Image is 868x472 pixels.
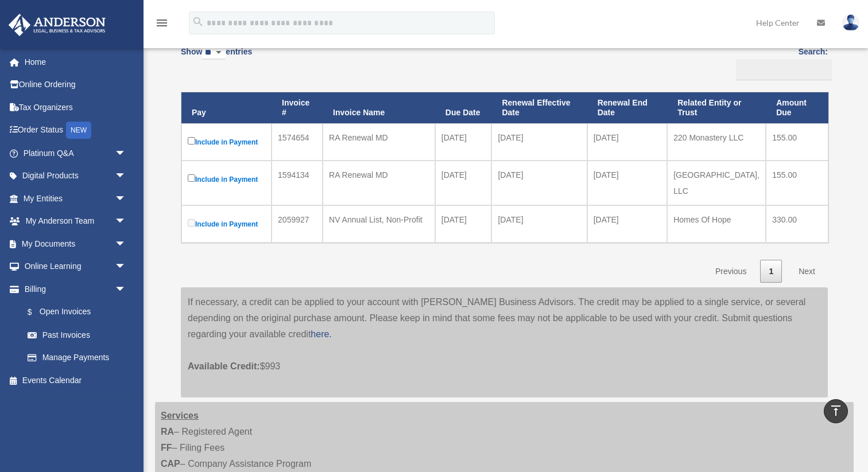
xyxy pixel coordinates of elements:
[491,92,587,123] th: Renewal Effective Date: activate to sort column ascending
[34,305,40,319] span: $
[66,122,91,139] div: NEW
[491,205,587,243] td: [DATE]
[188,174,195,182] input: Include in Payment
[435,161,492,205] td: [DATE]
[8,73,144,96] a: Online Ordering
[161,459,180,469] strong: CAP
[329,167,429,183] div: RA Renewal MD
[766,123,828,161] td: 155.00
[272,92,323,123] th: Invoice #: activate to sort column ascending
[161,427,174,436] strong: RA
[491,161,587,205] td: [DATE]
[272,123,323,161] td: 1574654
[435,205,492,243] td: [DATE]
[272,205,323,243] td: 2059927
[8,255,144,278] a: Online Learningarrow_drop_down
[115,187,138,210] span: arrow_drop_down
[188,342,821,375] p: $993
[188,217,265,231] label: Include in Payment
[5,14,109,36] img: Anderson Advisors Platinum Portal
[323,92,435,123] th: Invoice Name: activate to sort column ascending
[115,255,138,279] span: arrow_drop_down
[491,123,587,161] td: [DATE]
[16,346,138,369] a: Manage Payments
[8,278,138,301] a: Billingarrow_drop_down
[8,142,144,165] a: Platinum Q&Aarrow_drop_down
[790,260,824,283] a: Next
[8,119,144,142] a: Order StatusNEW
[766,205,828,243] td: 330.00
[188,361,260,371] span: Available Credit:
[842,14,859,31] img: User Pic
[8,50,144,73] a: Home
[155,20,169,30] a: menu
[161,411,199,420] strong: Services
[732,45,828,80] label: Search:
[311,329,331,339] a: here.
[587,92,667,123] th: Renewal End Date: activate to sort column ascending
[667,161,766,205] td: [GEOGRAPHIC_DATA], LLC
[16,323,138,346] a: Past Invoices
[188,219,195,227] input: Include in Payment
[824,399,848,423] a: vertical_align_top
[667,123,766,161] td: 220 Monastery LLC
[155,16,169,30] i: menu
[766,161,828,205] td: 155.00
[192,15,204,28] i: search
[181,287,828,397] div: If necessary, a credit can be applied to your account with [PERSON_NAME] Business Advisors. The c...
[8,165,144,188] a: Digital Productsarrow_drop_down
[188,135,265,149] label: Include in Payment
[435,92,492,123] th: Due Date: activate to sort column ascending
[766,92,828,123] th: Amount Due: activate to sort column ascending
[115,165,138,188] span: arrow_drop_down
[8,187,144,210] a: My Entitiesarrow_drop_down
[8,210,144,233] a: My Anderson Teamarrow_drop_down
[667,205,766,243] td: Homes Of Hope
[736,59,832,81] input: Search:
[181,92,272,123] th: Pay: activate to sort column descending
[188,172,265,186] label: Include in Payment
[272,161,323,205] td: 1594134
[8,232,144,255] a: My Documentsarrow_drop_down
[587,205,667,243] td: [DATE]
[115,210,138,233] span: arrow_drop_down
[707,260,755,283] a: Previous
[829,404,843,418] i: vertical_align_top
[202,46,226,60] select: Showentries
[8,96,144,119] a: Tax Organizers
[667,92,766,123] th: Related Entity or Trust: activate to sort column ascending
[115,278,138,301] span: arrow_drop_down
[329,130,429,146] div: RA Renewal MD
[8,369,144,392] a: Events Calendar
[587,123,667,161] td: [DATE]
[188,137,195,145] input: Include in Payment
[760,260,782,283] a: 1
[115,142,138,165] span: arrow_drop_down
[16,301,132,324] a: $Open Invoices
[181,45,252,71] label: Show entries
[161,443,172,453] strong: FF
[435,123,492,161] td: [DATE]
[329,212,429,228] div: NV Annual List, Non-Profit
[587,161,667,205] td: [DATE]
[115,232,138,256] span: arrow_drop_down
